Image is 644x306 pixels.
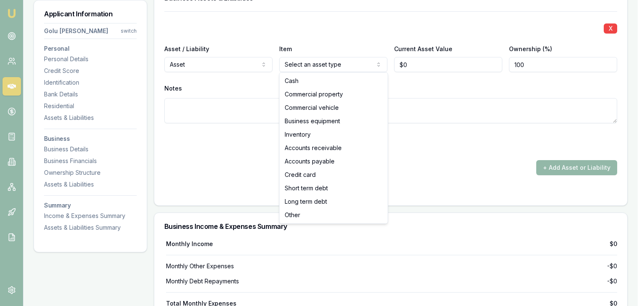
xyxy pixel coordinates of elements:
span: Long term debt [285,197,327,206]
span: Business equipment [285,117,340,125]
span: Other [285,211,300,219]
span: Short term debt [285,184,328,192]
span: Credit card [285,171,316,179]
span: Inventory [285,130,311,139]
span: Commercial vehicle [285,104,339,112]
span: Accounts receivable [285,144,342,152]
span: Accounts payable [285,157,335,166]
span: Commercial property [285,90,343,99]
span: Cash [285,77,299,85]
